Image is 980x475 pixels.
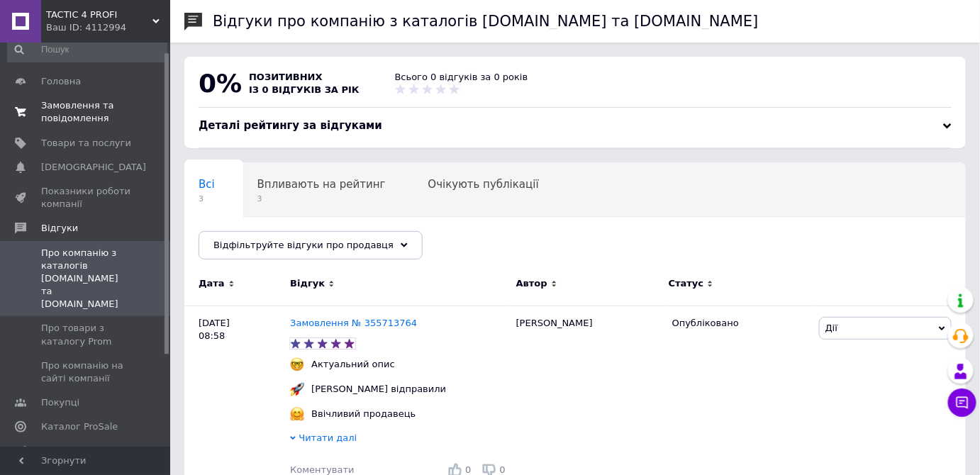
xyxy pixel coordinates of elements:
div: Ваш ID: 4112994 [46,21,170,34]
div: Деталі рейтингу за відгуками [199,118,952,133]
img: :rocket: [290,382,304,396]
span: Всі [199,178,215,191]
span: Деталі рейтингу за відгуками [199,119,382,132]
div: Ввічливий продавець [308,408,419,420]
img: :nerd_face: [290,357,304,371]
div: Всього 0 відгуків за 0 років [395,71,528,84]
span: [DEMOGRAPHIC_DATA] [41,161,146,174]
span: Покупці [41,396,79,409]
div: Опубліковано [672,317,808,330]
span: 3 [199,194,215,204]
span: Товари та послуги [41,137,131,150]
span: Відфільтруйте відгуки про продавця [213,240,394,250]
span: позитивних [249,72,323,82]
span: 0 [465,464,471,475]
span: Про товари з каталогу Prom [41,322,131,347]
span: Коментувати [290,464,354,475]
span: 3 [257,194,386,204]
div: Актуальний опис [308,358,399,371]
span: Каталог ProSale [41,420,118,433]
span: 0 [500,464,506,475]
span: Про компанію на сайті компанії [41,359,131,385]
span: Очікують публікації [428,178,539,191]
span: TACTIC 4 PROFI [46,9,152,21]
span: Головна [41,75,81,88]
span: Відгуки [41,222,78,235]
button: Чат з покупцем [948,389,976,417]
div: [PERSON_NAME] відправили [308,383,450,396]
span: Дії [825,323,837,333]
span: Відгук [290,277,325,290]
span: Про компанію з каталогів [DOMAIN_NAME] та [DOMAIN_NAME] [41,247,131,311]
img: :hugging_face: [290,407,304,421]
span: Автор [516,277,547,290]
span: 0% [199,69,242,98]
span: Дата [199,277,225,290]
input: Пошук [7,37,167,62]
span: Аналітика [41,445,90,458]
span: Статус [669,277,704,290]
span: Опубліковані без комен... [199,232,343,245]
span: Замовлення та повідомлення [41,99,131,125]
span: Показники роботи компанії [41,185,131,211]
span: Читати далі [299,432,357,443]
span: із 0 відгуків за рік [249,84,360,95]
div: Читати далі [290,432,509,448]
div: Опубліковані без коментаря [184,217,371,271]
h1: Відгуки про компанію з каталогів [DOMAIN_NAME] та [DOMAIN_NAME] [213,13,759,30]
span: Впливають на рейтинг [257,178,386,191]
a: Замовлення № 355713764 [290,318,417,328]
